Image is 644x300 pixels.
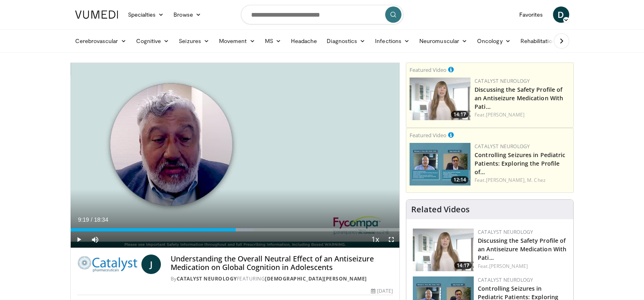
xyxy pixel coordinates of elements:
span: 12:14 [451,176,468,183]
button: Mute [87,231,103,248]
a: Rehabilitation [516,33,560,49]
a: Catalyst Neurology [475,143,530,150]
a: Discussing the Safety Profile of an Antiseizure Medication With Pati… [478,237,566,261]
a: Oncology [472,33,516,49]
div: Feat. [478,263,567,270]
a: D [553,6,569,23]
a: Discussing the Safety Profile of an Antiseizure Medication With Pati… [475,86,563,110]
a: Catalyst Neurology [478,229,533,235]
a: [PERSON_NAME] [486,111,525,118]
button: Fullscreen [383,231,399,248]
a: Seizures [174,33,214,49]
a: 14:17 [410,78,471,120]
a: Catalyst Neurology [177,275,237,282]
a: Controlling Seizures in Pediatric Patients: Exploring the Profile of… [475,151,565,176]
a: Movement [214,33,260,49]
h4: Understanding the Overall Neutral Effect of an Antiseizure Medication on Global Cognition in Adol... [171,255,393,272]
button: Playback Rate [367,231,383,248]
div: Progress Bar [71,228,400,231]
small: Featured Video [410,132,447,139]
a: Specialties [123,6,169,23]
small: Featured Video [410,66,447,73]
span: 18:34 [94,216,108,223]
h4: Related Videos [411,205,470,214]
img: 5e01731b-4d4e-47f8-b775-0c1d7f1e3c52.png.150x105_q85_crop-smart_upscale.jpg [410,143,471,186]
a: [DEMOGRAPHIC_DATA][PERSON_NAME] [265,275,367,282]
span: / [91,216,93,223]
div: Feat. [475,111,570,119]
a: Browse [169,6,206,23]
a: Favorites [514,6,548,23]
img: c23d0a25-a0b6-49e6-ba12-869cdc8b250a.png.150x105_q85_crop-smart_upscale.jpg [410,78,471,120]
span: 14:17 [454,262,472,269]
input: Search topics, interventions [241,5,403,24]
a: 14:17 [413,229,474,271]
div: Feat. [475,177,570,184]
span: 9:19 [78,216,89,223]
a: Diagnostics [322,33,370,49]
a: Infections [370,33,414,49]
button: Play [71,231,87,248]
a: Catalyst Neurology [478,276,533,283]
a: J [141,255,161,274]
a: Headache [286,33,322,49]
img: c23d0a25-a0b6-49e6-ba12-869cdc8b250a.png.150x105_q85_crop-smart_upscale.jpg [413,229,474,271]
img: VuMedi Logo [75,11,118,19]
a: M. Chez [527,177,546,183]
img: Catalyst Neurology [77,255,138,274]
span: 14:17 [451,111,468,118]
a: MS [260,33,286,49]
a: Cerebrovascular [70,33,131,49]
a: 12:14 [410,143,471,186]
div: By FEATURING [171,275,393,283]
a: Catalyst Neurology [475,78,530,84]
a: [PERSON_NAME], [486,177,526,183]
a: Cognitive [131,33,174,49]
a: Neuromuscular [414,33,472,49]
div: [DATE] [371,287,393,295]
a: [PERSON_NAME] [489,263,528,270]
video-js: Video Player [71,63,400,248]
